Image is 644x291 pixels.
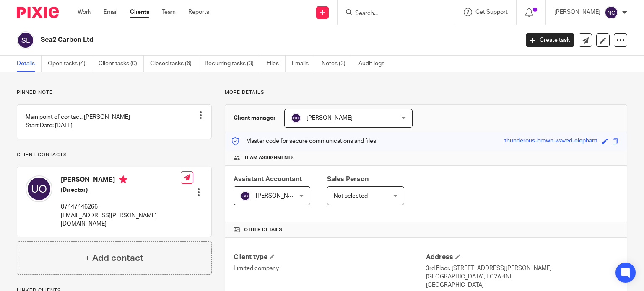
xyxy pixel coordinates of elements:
i: Primary [119,175,127,184]
p: [EMAIL_ADDRESS][PERSON_NAME][DOMAIN_NAME] [61,211,181,229]
img: svg%3E [605,6,618,19]
span: Other details [244,227,282,233]
h4: Address [426,253,618,262]
a: Clients [130,8,149,16]
span: Get Support [475,9,508,15]
a: Emails [292,56,315,72]
a: Team [162,8,176,16]
img: svg%3E [17,31,34,49]
a: Recurring tasks (3) [205,56,260,72]
a: Audit logs [358,56,391,72]
p: Pinned note [17,89,212,96]
p: [GEOGRAPHIC_DATA], EC2A 4NE [426,273,618,281]
img: svg%3E [240,191,250,201]
a: Reports [188,8,209,16]
p: 07447446266 [61,203,181,211]
p: Limited company [234,264,426,273]
p: Client contacts [17,152,212,158]
a: Client tasks (0) [99,56,144,72]
a: Email [104,8,117,16]
h2: Sea2 Carbon Ltd [41,36,419,44]
span: [PERSON_NAME] [256,193,302,199]
span: Team assignments [244,155,294,161]
h5: (Director) [61,186,181,194]
img: svg%3E [26,175,52,202]
a: Open tasks (4) [48,56,92,72]
h3: Client manager [234,114,276,122]
p: 3rd Floor, [STREET_ADDRESS][PERSON_NAME] [426,264,618,273]
p: More details [225,89,627,96]
div: thunderous-brown-waved-elephant [504,136,597,146]
img: Pixie [17,7,59,18]
h4: [PERSON_NAME] [61,175,181,186]
a: Create task [526,33,574,47]
p: [PERSON_NAME] [554,8,600,16]
span: Sales Person [327,176,369,183]
p: Master code for secure communications and files [231,137,376,145]
a: Details [17,56,42,72]
h4: + Add contact [85,252,143,265]
input: Search [354,10,430,18]
a: Closed tasks (6) [150,56,198,72]
span: Not selected [334,193,368,199]
a: Notes (3) [322,56,352,72]
a: Work [78,8,91,16]
p: [GEOGRAPHIC_DATA] [426,281,618,289]
img: svg%3E [291,113,301,123]
h4: Client type [234,253,426,262]
span: [PERSON_NAME] [306,115,353,121]
a: Files [267,56,286,72]
span: Assistant Accountant [234,176,302,183]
